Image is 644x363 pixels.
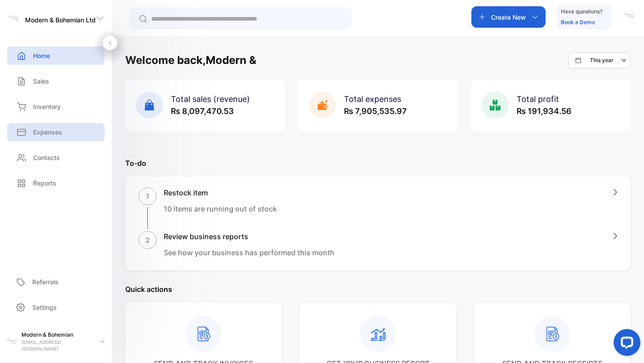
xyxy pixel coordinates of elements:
p: 10 items are running out of stock [164,203,277,214]
span: Total profit [517,94,559,104]
img: logo [7,12,21,25]
a: Book a Demo [561,19,595,25]
img: avatar [623,9,636,22]
p: Sales [33,76,49,86]
p: Reports [33,178,56,188]
p: To-do [125,158,631,169]
img: profile [5,335,18,348]
p: 2 [145,235,150,245]
p: This year [590,56,614,64]
p: Contacts [33,153,60,162]
span: ₨ 7,905,535.97 [344,106,407,116]
p: Settings [32,303,57,312]
span: Total sales (revenue) [171,94,250,104]
button: Create New [471,6,546,28]
p: Quick actions [125,284,631,295]
p: Modern & Bohemian Ltd [25,15,96,25]
button: This year [568,52,631,68]
h1: Restock item [164,187,277,198]
button: avatar [623,6,636,28]
iframe: LiveChat chat widget [606,325,644,363]
span: Total expenses [344,94,401,104]
p: 1 [146,191,149,202]
p: [EMAIL_ADDRESS][DOMAIN_NAME] [21,339,93,352]
p: Have questions? [561,7,602,16]
span: ₨ 191,934.56 [517,106,572,116]
h1: Welcome back, Modern & [125,52,256,68]
p: Home [33,51,50,60]
p: Referrals [32,277,59,287]
p: Modern & Bohemian [21,331,93,339]
p: Inventory [33,102,61,111]
h1: Review business reports [164,231,335,242]
p: See how your business has performed this month [164,247,335,258]
span: ₨ 8,097,470.53 [171,106,234,116]
p: Create New [491,13,526,22]
p: Expenses [33,127,62,137]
